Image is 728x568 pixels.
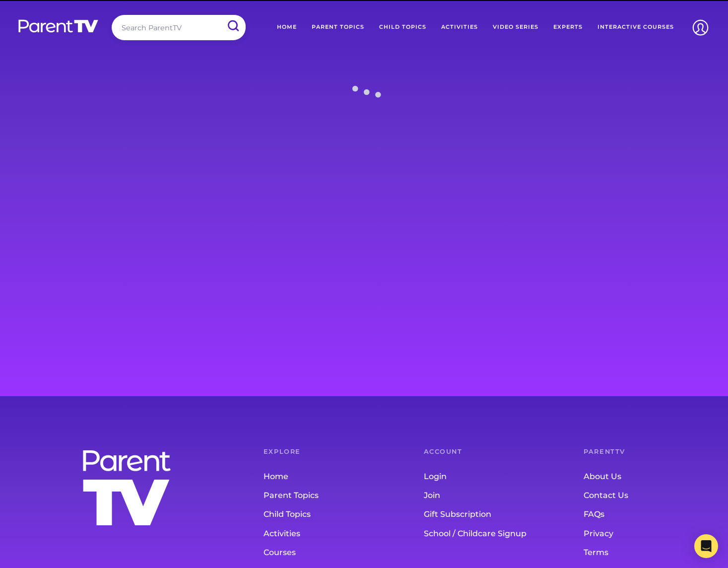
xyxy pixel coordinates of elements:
a: Video Series [485,15,546,40]
h6: ParentTV [584,449,704,455]
a: Child Topics [264,505,384,524]
a: Gift Subscription [424,505,544,524]
a: Home [264,467,384,486]
img: Account [688,15,713,40]
h6: Explore [264,449,384,455]
a: Activities [434,15,485,40]
input: Submit [220,15,246,37]
div: Open Intercom Messenger [694,534,718,558]
img: parenttv-logo-white.4c85aaf.svg [17,19,99,33]
a: Parent Topics [264,486,384,505]
a: Child Topics [372,15,434,40]
a: School / Childcare Signup [424,524,544,543]
a: Activities [264,524,384,543]
a: Join [424,486,544,505]
input: Search ParentTV [112,15,246,40]
img: parenttv-logo-stacked-white.f9d0032.svg [79,448,174,528]
a: Parent Topics [304,15,372,40]
a: Experts [546,15,590,40]
a: Contact Us [584,486,704,505]
a: Privacy [584,524,704,543]
a: FAQs [584,505,704,524]
a: Home [269,15,304,40]
h6: Account [424,449,544,455]
a: Courses [264,543,384,562]
a: About Us [584,467,704,486]
a: Login [424,467,544,486]
a: Terms [584,543,704,562]
a: Interactive Courses [590,15,681,40]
